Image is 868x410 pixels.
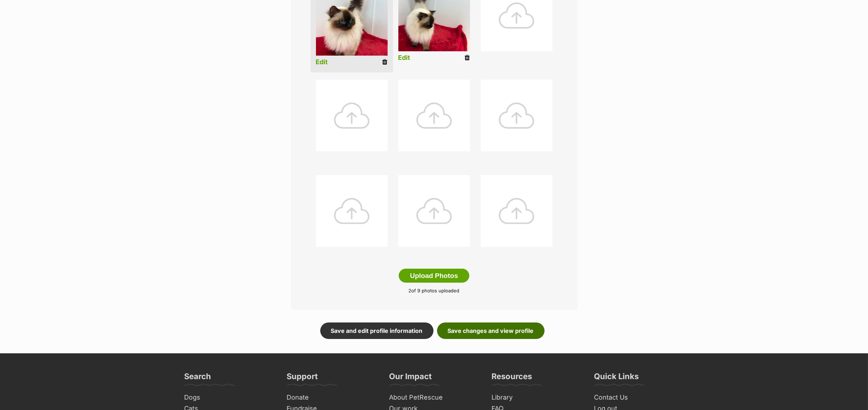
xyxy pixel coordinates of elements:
h3: Search [184,371,211,386]
a: About PetRescue [387,392,482,403]
a: Library [489,392,584,403]
a: Edit [316,58,328,66]
button: Upload Photos [399,269,469,283]
a: Save and edit profile information [320,322,433,339]
span: 2 [409,288,412,293]
h3: Our Impact [389,371,432,386]
a: Edit [398,54,411,62]
h3: Resources [492,371,532,386]
a: Save changes and view profile [437,322,545,339]
a: Contact Us [591,392,687,403]
p: of 9 photos uploaded [302,287,567,294]
a: Dogs [182,392,277,403]
a: Donate [284,392,379,403]
h3: Quick Links [594,371,639,386]
h3: Support [287,371,318,386]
